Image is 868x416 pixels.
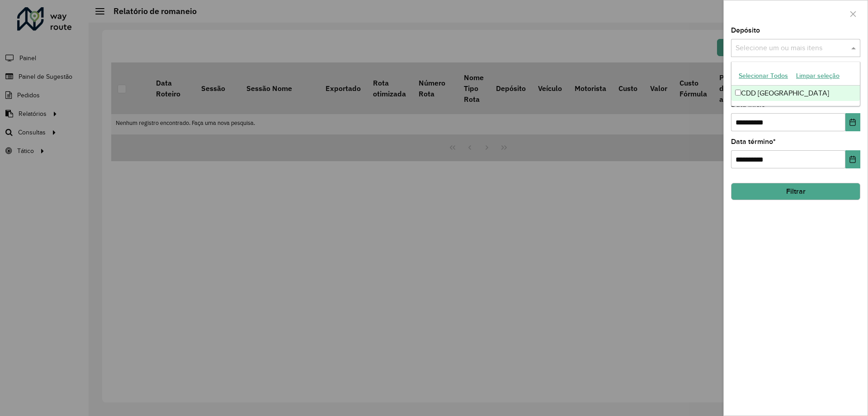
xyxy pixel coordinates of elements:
[731,183,860,200] button: Filtrar
[731,25,760,36] label: Depósito
[731,86,860,101] div: CDD [GEOGRAPHIC_DATA]
[731,136,776,147] label: Data término
[845,150,860,168] button: Choose Date
[792,69,844,83] button: Limpar seleção
[735,69,792,83] button: Selecionar Todos
[731,62,860,106] ng-dropdown-panel: Options list
[845,113,860,131] button: Choose Date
